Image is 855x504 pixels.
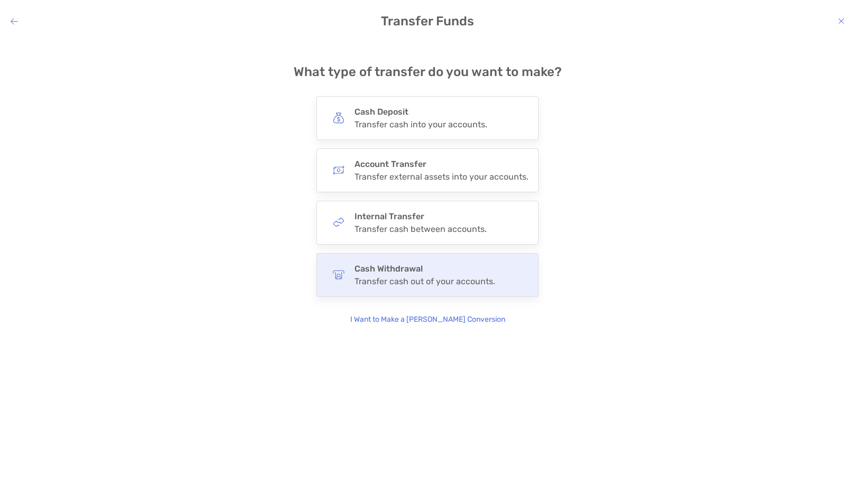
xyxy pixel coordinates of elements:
[333,269,344,281] img: button icon
[350,314,505,325] p: I Want to Make a [PERSON_NAME] Conversion
[354,276,495,286] div: Transfer cash out of your accounts.
[294,64,562,79] h4: What type of transfer do you want to make?
[354,119,487,129] div: Transfer cash into your accounts.
[354,159,529,169] h4: Account Transfer
[354,172,529,182] div: Transfer external assets into your accounts.
[333,112,344,124] img: button icon
[333,217,344,228] img: button icon
[354,264,495,274] h4: Cash Withdrawal
[354,107,487,117] h4: Cash Deposit
[354,224,487,234] div: Transfer cash between accounts.
[333,164,344,176] img: button icon
[354,211,487,221] h4: Internal Transfer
